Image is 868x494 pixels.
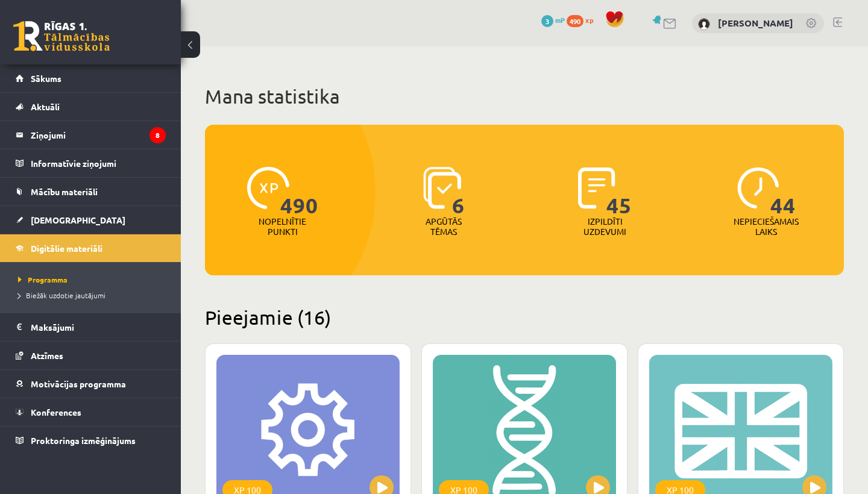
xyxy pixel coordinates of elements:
[452,167,465,216] span: 6
[18,274,169,285] a: Programma
[31,407,81,417] span: Konferences
[16,206,166,234] a: [DEMOGRAPHIC_DATA]
[16,178,166,205] a: Mācību materiāli
[420,216,467,237] p: Apgūtās tēmas
[578,167,615,209] img: icon-completed-tasks-ad58ae20a441b2904462921112bc710f1caf180af7a3daa7317a5a94f2d26646.svg
[16,93,166,120] a: Aktuāli
[247,167,289,209] img: icon-xp-0682a9bc20223a9ccc6f5883a126b849a74cddfe5390d2b41b4391c66f2066e7.svg
[259,216,306,237] p: Nopelnītie punkti
[734,216,799,237] p: Nepieciešamais laiks
[31,313,166,341] legend: Maksājumi
[606,167,632,216] span: 45
[16,370,166,398] a: Motivācijas programma
[16,234,166,262] a: Digitālie materiāli
[16,149,166,177] a: Informatīvie ziņojumi
[31,121,166,149] legend: Ziņojumi
[16,121,166,149] a: Ziņojumi8
[698,18,710,30] img: Marta Grāve
[423,167,461,209] img: icon-learned-topics-4a711ccc23c960034f471b6e78daf4a3bad4a20eaf4de84257b87e66633f6470.svg
[770,167,796,216] span: 44
[31,243,102,254] span: Digitālie materiāli
[718,17,793,29] a: [PERSON_NAME]
[31,149,166,177] legend: Informatīvie ziņojumi
[582,216,629,237] p: Izpildīti uzdevumi
[567,15,583,27] span: 490
[31,73,61,84] span: Sākums
[555,15,565,25] span: mP
[18,290,105,300] span: Biežāk uzdotie jautājumi
[18,290,169,301] a: Biežāk uzdotie jautājumi
[737,167,779,209] img: icon-clock-7be60019b62300814b6bd22b8e044499b485619524d84068768e800edab66f18.svg
[31,101,60,112] span: Aktuāli
[541,15,565,25] a: 3 mP
[280,167,318,216] span: 490
[16,427,166,454] a: Proktoringa izmēģinājums
[585,15,593,25] span: xp
[567,15,599,25] a: 490 xp
[13,21,110,51] a: Rīgas 1. Tālmācības vidusskola
[31,186,98,197] span: Mācību materiāli
[149,127,166,143] i: 8
[541,15,553,27] span: 3
[205,305,844,329] h2: Pieejamie (16)
[16,342,166,369] a: Atzīmes
[31,378,126,389] span: Motivācijas programma
[18,275,68,284] span: Programma
[205,84,844,108] h1: Mana statistika
[16,313,166,341] a: Maksājumi
[31,435,136,446] span: Proktoringa izmēģinājums
[31,214,125,225] span: [DEMOGRAPHIC_DATA]
[31,350,63,361] span: Atzīmes
[16,398,166,426] a: Konferences
[16,64,166,92] a: Sākums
